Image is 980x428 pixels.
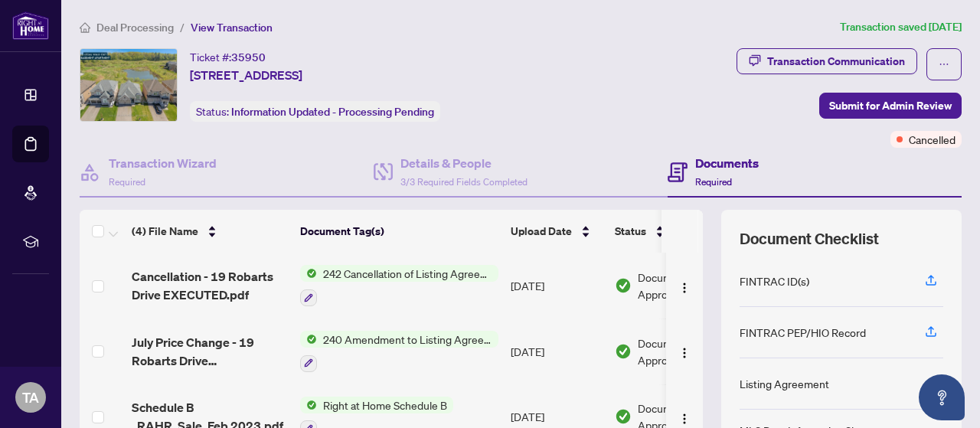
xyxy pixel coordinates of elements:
span: Upload Date [511,223,572,240]
th: Status [609,210,739,253]
span: Cancelled [909,131,955,148]
span: 3/3 Required Fields Completed [400,176,528,188]
img: Status Icon [300,331,317,348]
img: Status Icon [300,397,317,413]
div: Status: [190,101,440,122]
button: Status Icon240 Amendment to Listing Agreement - Authority to Offer for Sale Price Change/Extensio... [300,331,498,372]
span: Cancellation - 19 Robarts Drive EXECUTED.pdf [132,267,288,304]
span: [STREET_ADDRESS] [190,66,302,84]
button: Status Icon242 Cancellation of Listing Agreement - Authority to Offer for Sale [300,265,498,306]
button: Logo [672,339,697,364]
span: TA [22,387,39,408]
button: Transaction Communication [737,48,917,74]
img: Document Status [615,277,632,294]
span: Document Checklist [740,228,879,250]
h4: Documents [695,154,759,172]
span: home [80,22,90,33]
span: July Price Change - 19 Robarts Drive [PERSON_NAME].pdf [132,333,288,370]
span: Status [615,223,646,240]
img: IMG-X12164330_1.jpg [80,49,177,121]
div: Ticket #: [190,48,266,66]
span: Document Approved [638,335,733,368]
span: Required [695,176,732,188]
span: Right at Home Schedule B [317,397,453,413]
td: [DATE] [505,253,609,319]
span: Required [109,176,145,188]
img: Logo [678,282,691,294]
li: / [180,18,185,36]
span: Information Updated - Processing Pending [231,105,434,119]
span: (4) File Name [132,223,198,240]
img: Document Status [615,408,632,425]
article: Transaction saved [DATE] [840,18,962,36]
span: 240 Amendment to Listing Agreement - Authority to Offer for Sale Price Change/Extension/Amendment(s) [317,331,498,348]
td: [DATE] [505,319,609,384]
h4: Transaction Wizard [109,154,217,172]
img: logo [12,11,49,40]
span: 242 Cancellation of Listing Agreement - Authority to Offer for Sale [317,265,498,282]
span: 35950 [231,51,266,64]
span: Deal Processing [96,21,174,34]
div: FINTRAC ID(s) [740,273,809,289]
th: Document Tag(s) [294,210,505,253]
div: FINTRAC PEP/HIO Record [740,324,866,341]
img: Logo [678,347,691,359]
th: Upload Date [505,210,609,253]
img: Logo [678,413,691,425]
div: Listing Agreement [740,375,829,392]
span: Document Approved [638,269,733,302]
img: Status Icon [300,265,317,282]
th: (4) File Name [126,210,294,253]
span: Submit for Admin Review [829,93,952,118]
button: Open asap [919,374,965,420]
span: ellipsis [939,59,949,70]
div: Transaction Communication [767,49,905,74]
button: Logo [672,273,697,298]
h4: Details & People [400,154,528,172]
span: View Transaction [191,21,273,34]
button: Submit for Admin Review [819,93,962,119]
img: Document Status [615,343,632,360]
